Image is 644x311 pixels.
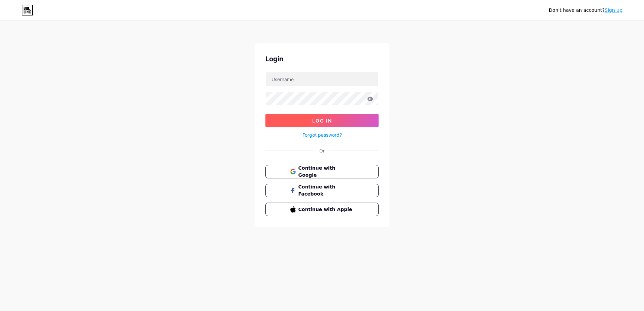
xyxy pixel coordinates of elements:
div: Don't have an account? [549,7,622,14]
a: Sign up [605,7,622,13]
span: Log In [312,118,332,124]
span: Continue with Google [298,165,354,179]
span: Continue with Apple [298,206,354,213]
button: Continue with Facebook [265,184,379,197]
span: Continue with Facebook [298,183,354,198]
button: Log In [265,114,379,127]
div: Or [319,147,325,154]
div: Login [265,54,379,64]
button: Continue with Apple [265,203,379,216]
input: Username [266,72,378,86]
button: Continue with Google [265,165,379,178]
a: Forgot password? [302,131,342,138]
